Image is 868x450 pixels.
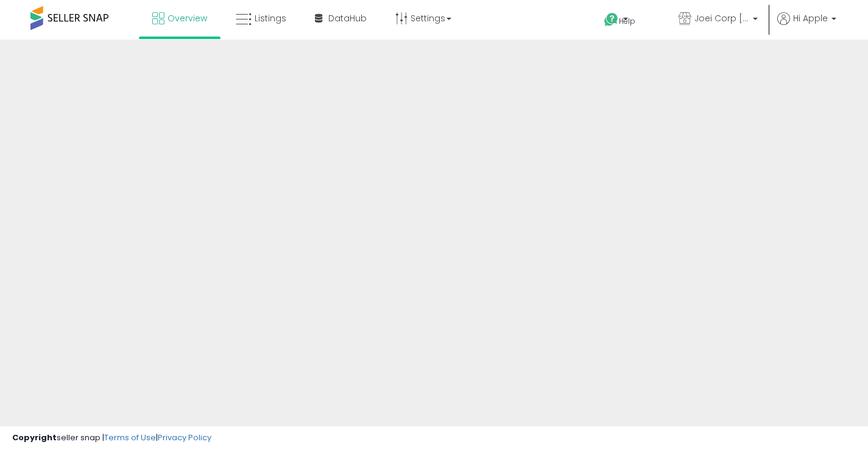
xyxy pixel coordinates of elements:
span: Listings [255,12,286,24]
span: Hi Apple [793,12,828,24]
span: Overview [168,12,207,24]
a: Privacy Policy [158,432,211,443]
i: Get Help [604,12,619,27]
a: Help [595,3,659,40]
span: DataHub [328,12,367,24]
span: Joei Corp [GEOGRAPHIC_DATA] [694,12,749,24]
strong: Copyright [12,432,57,443]
span: Help [619,16,635,26]
div: seller snap | | [12,432,211,444]
a: Terms of Use [104,432,156,443]
a: Hi Apple [777,12,836,40]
